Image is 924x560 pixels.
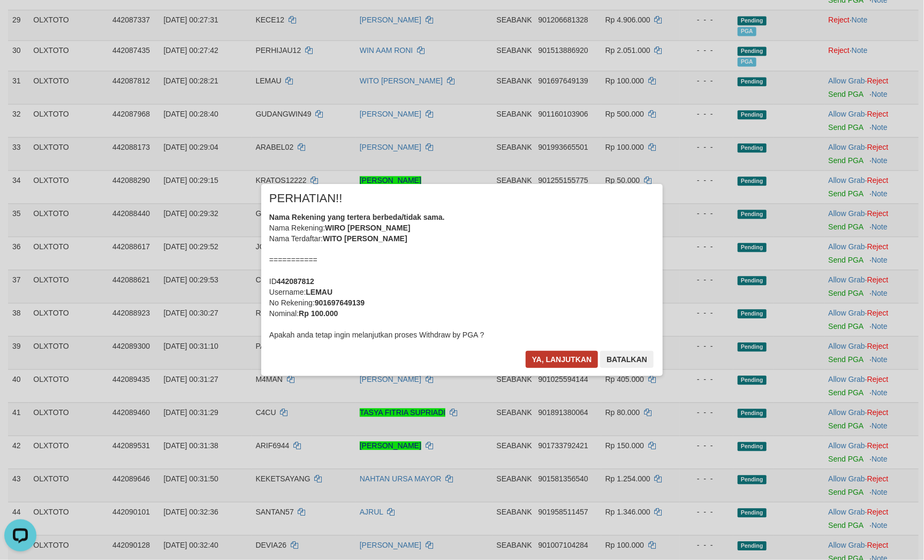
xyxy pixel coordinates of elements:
div: Nama Rekening: Nama Terdaftar: =========== ID Username: No Rekening: Nominal: Apakah anda tetap i... [269,212,655,340]
button: Open LiveChat chat widget [4,4,36,36]
b: Nama Rekening yang tertera berbeda/tidak sama. [269,213,445,221]
b: Rp 100.000 [299,309,338,318]
b: 442087812 [277,277,314,286]
button: Batalkan [600,351,654,368]
b: LEMAU [306,288,332,296]
button: Ya, lanjutkan [526,351,599,368]
b: WIRO [PERSON_NAME] [325,224,410,232]
span: PERHATIAN!! [269,193,343,204]
b: 901697649139 [315,298,365,307]
b: WITO [PERSON_NAME] [323,234,407,243]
